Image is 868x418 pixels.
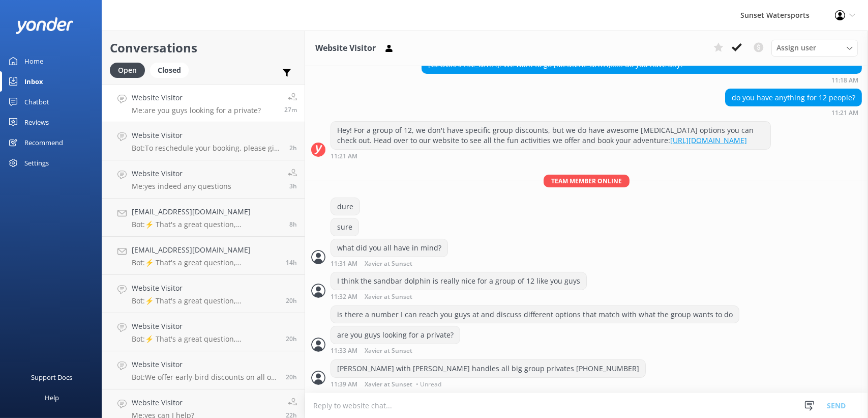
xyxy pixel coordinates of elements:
[331,218,358,236] div: sure
[102,84,305,122] a: Website VisitorMe:are you guys looking for a private?27m
[289,144,297,152] span: Sep 27 2025 08:12am (UTC -05:00) America/Cancun
[365,348,412,354] span: Xavier at Sunset
[132,296,278,305] p: Bot: ⚡ That's a great question, unfortunately I do not know the answer. I'm going to reach out to...
[110,63,145,78] div: Open
[289,220,297,229] span: Sep 27 2025 02:57am (UTC -05:00) America/Cancun
[24,92,49,112] div: Chatbot
[132,182,231,191] p: Me: yes indeed any questions
[132,244,278,256] h4: [EMAIL_ADDRESS][DOMAIN_NAME]
[132,144,282,153] p: Bot: To reschedule your booking, please give our office a call at [PHONE_NUMBER]. They'll be happ...
[331,348,357,354] strong: 11:33 AM
[726,89,861,106] div: do you have anything for 12 people?
[331,326,460,344] div: are you guys looking for a private?
[831,110,858,116] strong: 11:21 AM
[670,135,747,145] a: [URL][DOMAIN_NAME]
[132,373,278,382] p: Bot: We offer early-bird discounts on all of our morning trips! When you book directly with us, w...
[331,198,360,215] div: dure
[102,275,305,313] a: Website VisitorBot:⚡ That's a great question, unfortunately I do not know the answer. I'm going t...
[24,132,63,153] div: Recommend
[331,153,357,159] strong: 11:21 AM
[24,71,43,92] div: Inbox
[132,283,278,294] h4: Website Visitor
[132,359,278,370] h4: Website Visitor
[102,351,305,389] a: Website VisitorBot:We offer early-bird discounts on all of our morning trips! When you book direc...
[776,42,816,53] span: Assign user
[102,122,305,160] a: Website VisitorBot:To reschedule your booking, please give our office a call at [PHONE_NUMBER]. T...
[110,64,150,75] a: Open
[15,17,74,34] img: yonder-white-logo.png
[102,313,305,351] a: Website VisitorBot:⚡ That's a great question, unfortunately I do not know the answer. I'm going t...
[286,335,297,343] span: Sep 26 2025 02:09pm (UTC -05:00) America/Cancun
[315,42,376,55] h3: Website Visitor
[150,63,189,78] div: Closed
[331,261,357,267] strong: 11:31 AM
[132,92,261,103] h4: Website Visitor
[289,182,297,190] span: Sep 27 2025 07:30am (UTC -05:00) America/Cancun
[725,109,862,116] div: Sep 27 2025 10:21am (UTC -05:00) America/Cancun
[150,64,194,75] a: Closed
[132,220,282,229] p: Bot: ⚡ That's a great question, unfortunately I do not know the answer. I'm going to reach out to...
[32,367,73,387] div: Support Docs
[132,335,278,344] p: Bot: ⚡ That's a great question, unfortunately I do not know the answer. I'm going to reach out to...
[45,387,59,408] div: Help
[331,152,771,159] div: Sep 27 2025 10:21am (UTC -05:00) America/Cancun
[132,168,231,179] h4: Website Visitor
[24,112,49,132] div: Reviews
[102,199,305,237] a: [EMAIL_ADDRESS][DOMAIN_NAME]Bot:⚡ That's a great question, unfortunately I do not know the answer...
[286,296,297,305] span: Sep 26 2025 02:09pm (UTC -05:00) America/Cancun
[544,175,630,187] span: Team member online
[365,294,412,300] span: Xavier at Sunset
[132,206,282,217] h4: [EMAIL_ADDRESS][DOMAIN_NAME]
[331,294,357,300] strong: 11:32 AM
[132,397,194,408] h4: Website Visitor
[831,77,858,83] strong: 11:18 AM
[284,105,297,114] span: Sep 27 2025 10:33am (UTC -05:00) America/Cancun
[102,237,305,275] a: [EMAIL_ADDRESS][DOMAIN_NAME]Bot:⚡ That's a great question, unfortunately I do not know the answer...
[132,258,278,267] p: Bot: ⚡ That's a great question, unfortunately I do not know the answer. I'm going to reach out to...
[286,258,297,267] span: Sep 26 2025 08:20pm (UTC -05:00) America/Cancun
[331,381,357,387] strong: 11:39 AM
[771,40,858,56] div: Assign User
[365,381,412,387] span: Xavier at Sunset
[132,106,261,115] p: Me: are you guys looking for a private?
[422,76,862,83] div: Sep 27 2025 10:18am (UTC -05:00) America/Cancun
[331,380,646,387] div: Sep 27 2025 10:39am (UTC -05:00) America/Cancun
[24,51,43,71] div: Home
[331,360,645,377] div: [PERSON_NAME] with [PERSON_NAME] handles all big group privates [PHONE_NUMBER]
[110,38,297,58] h2: Conversations
[331,347,460,354] div: Sep 27 2025 10:33am (UTC -05:00) America/Cancun
[132,321,278,332] h4: Website Visitor
[102,160,305,199] a: Website VisitorMe:yes indeed any questions3h
[331,260,448,267] div: Sep 27 2025 10:31am (UTC -05:00) America/Cancun
[331,272,586,290] div: I think the sandbar dolphin is really nice for a group of 12 like you guys
[331,122,770,149] div: Hey! For a group of 12, we don't have specific group discounts, but we do have awesome [MEDICAL_D...
[331,306,739,323] div: is there a number I can reach you guys at and discuss different options that match with what the ...
[331,239,447,257] div: what did you all have in mind?
[286,373,297,381] span: Sep 26 2025 02:08pm (UTC -05:00) America/Cancun
[416,381,441,387] span: • Unread
[365,261,412,267] span: Xavier at Sunset
[24,153,49,173] div: Settings
[132,130,282,141] h4: Website Visitor
[331,293,587,300] div: Sep 27 2025 10:32am (UTC -05:00) America/Cancun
